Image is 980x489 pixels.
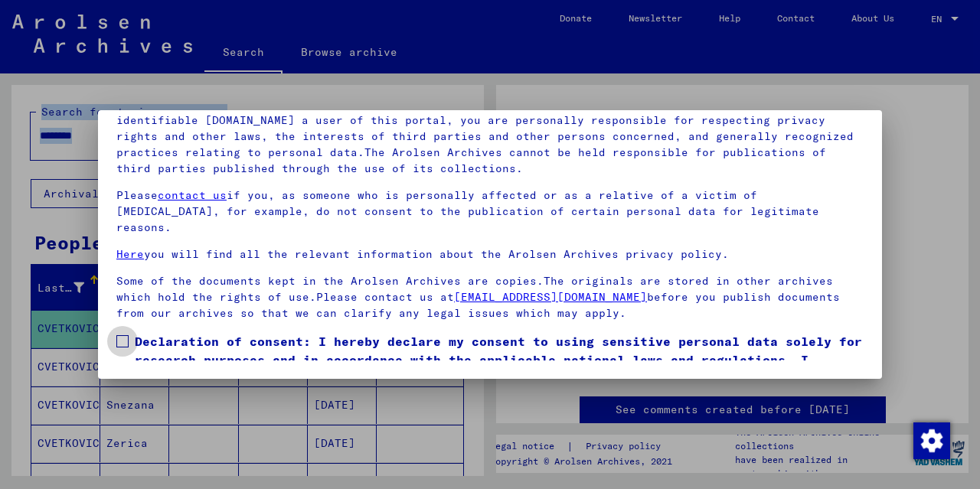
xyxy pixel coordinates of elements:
a: [EMAIL_ADDRESS][DOMAIN_NAME] [454,290,647,304]
span: Declaration of consent: I hereby declare my consent to using sensitive personal data solely for r... [135,332,864,406]
p: Please note that this portal on victims of Nazi [MEDICAL_DATA] contains sensitive data on identif... [116,96,864,177]
img: Change consent [913,422,950,459]
p: Please if you, as someone who is personally affected or as a relative of a victim of [MEDICAL_DAT... [116,187,864,236]
a: Here [116,247,144,261]
a: contact us [158,188,227,202]
div: Change consent [913,422,949,458]
p: Some of the documents kept in the Arolsen Archives are copies.The originals are stored in other a... [116,273,864,321]
p: you will find all the relevant information about the Arolsen Archives privacy policy. [116,246,864,262]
